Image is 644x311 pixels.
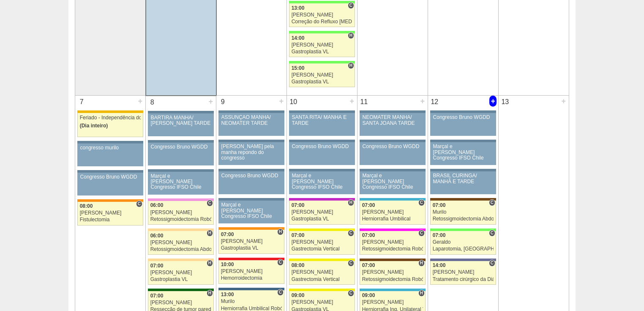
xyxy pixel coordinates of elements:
[148,201,214,225] a: C 06:00 [PERSON_NAME] Retossigmoidectomia Robótica
[289,31,355,33] div: Key: Brasil
[289,1,355,3] div: Key: Brasil
[221,231,234,237] span: 07:00
[207,200,213,206] span: Consultório
[433,202,446,208] span: 07:00
[292,5,305,11] span: 13:00
[418,260,425,267] span: Hospital
[418,290,425,297] span: Hospital
[430,198,496,201] div: Key: Santa Joana
[221,115,282,126] div: ASSUNÇÃO MANHÃ/ NEOMATER TARDE
[289,63,355,87] a: H 15:00 [PERSON_NAME] Gastroplastia VL
[418,199,425,206] span: Consultório
[362,239,423,245] div: [PERSON_NAME]
[292,35,305,41] span: 14:00
[289,201,355,224] a: H 07:00 [PERSON_NAME] Gastroplastia VL
[360,261,426,285] a: H 07:00 [PERSON_NAME] Retossigmoidectomia Robótica
[292,262,305,268] span: 08:00
[277,259,284,266] span: Consultório
[80,217,141,223] div: Fistulectomia
[433,209,494,215] div: Murilo
[363,115,423,126] div: NEOMATER MANHÃ/ SANTA JOANA TARDE
[150,240,212,245] div: [PERSON_NAME]
[292,115,352,126] div: SANTA RITA/ MANHÃ E TARDE
[218,142,284,165] a: [PERSON_NAME] pela manha repondo do congresso
[360,198,426,201] div: Key: Neomater
[430,169,496,171] div: Key: Aviso
[150,210,212,215] div: [PERSON_NAME]
[360,169,426,171] div: Key: Aviso
[433,144,494,161] div: Marçal e [PERSON_NAME] Congresso IFSO Chile
[348,199,354,206] span: Hospital
[433,173,494,184] div: BRASIL CURINGA/ MANHÃ E TARDE
[146,96,159,109] div: 8
[150,263,164,269] span: 07:00
[80,210,141,216] div: [PERSON_NAME]
[360,113,426,136] a: NEOMATER MANHÃ/ SANTA JOANA TARDE
[433,216,494,222] div: Retossigmoidectomia Abdominal VL
[430,201,496,224] a: C 07:00 Murilo Retossigmoidectomia Abdominal VL
[77,170,143,173] div: Key: Aviso
[430,140,496,142] div: Key: Aviso
[433,262,446,268] span: 14:00
[292,202,305,208] span: 07:00
[216,96,229,108] div: 9
[433,232,446,238] span: 07:00
[433,277,494,282] div: Tratamento cirúrgico da Diástase do reto abdomem
[150,277,212,282] div: Gastroplastia VL
[136,201,142,207] span: Consultório
[148,198,214,201] div: Key: Albert Einstein
[150,202,164,208] span: 06:00
[218,171,284,194] a: Congresso Bruno WGDD
[292,173,352,190] div: Marçal e [PERSON_NAME] Congresso IFSO Chile
[148,169,214,172] div: Key: Aviso
[218,258,284,260] div: Key: Assunção
[77,173,143,195] a: Congresso Bruno WGDD
[292,246,353,252] div: Gastrectomia Vertical
[430,261,496,285] a: C 14:00 [PERSON_NAME] Tratamento cirúrgico da Diástase do reto abdomem
[430,110,496,113] div: Key: Aviso
[289,140,355,142] div: Key: Aviso
[489,260,495,267] span: Consultório
[221,275,282,281] div: Hemorroidectomia
[430,231,496,255] a: C 07:00 Geraldo Laparotomia, [GEOGRAPHIC_DATA], Drenagem, Bridas VL
[77,110,143,113] div: Key: Feriado
[292,277,353,282] div: Gastrectomia Vertical
[433,115,494,120] div: Congresso Bruno WGDD
[150,217,212,222] div: Retossigmoidectomia Robótica
[289,33,355,57] a: H 14:00 [PERSON_NAME] Gastroplastia VL
[292,292,305,298] span: 09:00
[80,123,108,129] span: (Dia inteiro)
[221,173,282,179] div: Congresso Bruno WGDD
[362,216,423,222] div: Herniorrafia Umbilical
[289,61,355,63] div: Key: Brasil
[499,96,512,108] div: 13
[218,140,284,142] div: Key: Aviso
[148,289,214,291] div: Key: Santa Maria
[218,198,284,201] div: Key: Aviso
[360,171,426,194] a: Marçal e [PERSON_NAME] Congresso IFSO Chile
[292,270,353,275] div: [PERSON_NAME]
[360,142,426,165] a: Congresso Bruno WGDD
[77,143,143,166] a: congresso murilo
[292,144,352,149] div: Congresso Bruno WGDD
[433,246,494,252] div: Laparotomia, [GEOGRAPHIC_DATA], Drenagem, Bridas VL
[348,2,354,9] span: Consultório
[287,96,300,108] div: 10
[218,230,284,253] a: H 07:00 [PERSON_NAME] Gastroplastia VL
[151,115,211,126] div: BARTIRA MANHÃ/ [PERSON_NAME] TARDE
[218,288,284,290] div: Key: São Luiz - Jabaquara
[292,239,353,245] div: [PERSON_NAME]
[148,113,214,136] a: BARTIRA MANHÃ/ [PERSON_NAME] TARDE
[360,201,426,224] a: C 07:00 [PERSON_NAME] Herniorrafia Umbilical
[289,113,355,136] a: SANTA RITA/ MANHÃ E TARDE
[218,227,284,230] div: Key: São Luiz - SCS
[348,290,354,297] span: Consultório
[148,111,214,113] div: Key: Aviso
[360,289,426,291] div: Key: Neomater
[136,96,144,107] div: +
[289,228,355,231] div: Key: Santa Rita
[348,96,355,107] div: +
[362,300,423,305] div: [PERSON_NAME]
[80,203,93,209] span: 08:00
[292,232,305,238] span: 07:00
